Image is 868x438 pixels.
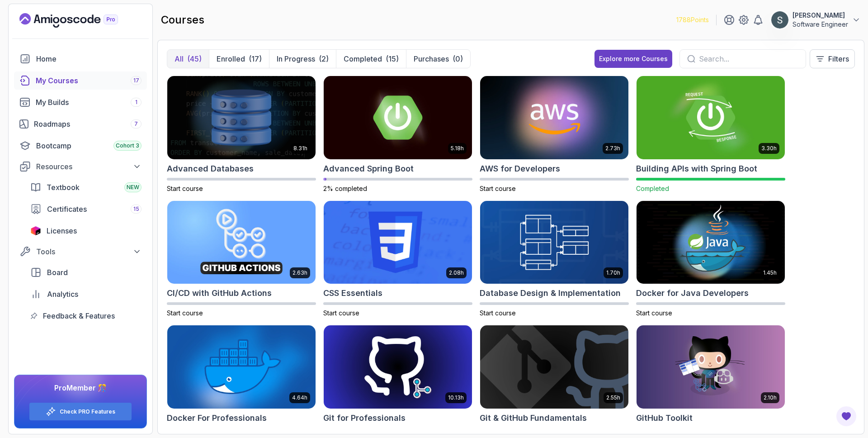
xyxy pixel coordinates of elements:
[167,412,267,424] h2: Docker For Professionals
[480,287,621,300] h2: Database Design & Implementation
[269,50,336,68] button: In Progress(2)
[175,53,184,64] p: All
[167,185,203,192] span: Start course
[25,200,147,218] a: certificates
[36,140,142,151] div: Bootcamp
[323,162,414,175] h2: Advanced Spring Boot
[47,204,87,214] span: Certificates
[605,145,620,152] p: 2.73h
[43,310,115,321] span: Feedback & Features
[414,53,449,64] p: Purchases
[810,49,855,68] button: Filters
[47,267,68,278] span: Board
[336,50,406,68] button: Completed(15)
[60,408,115,415] a: Check PRO Features
[25,178,147,196] a: textbook
[323,412,406,424] h2: Git for Professionals
[167,76,316,159] img: Advanced Databases card
[161,13,204,27] h2: courses
[25,222,147,240] a: licenses
[116,142,139,149] span: Cohort 3
[36,75,142,86] div: My Courses
[14,243,147,260] button: Tools
[637,201,785,284] img: Docker for Java Developers card
[480,76,628,159] img: AWS for Developers card
[480,325,628,409] img: Git & GitHub Fundamentals card
[406,50,470,68] button: Purchases(0)
[636,412,693,424] h2: GitHub Toolkit
[127,184,139,191] span: NEW
[763,269,777,276] p: 1.45h
[14,115,147,133] a: roadmaps
[323,185,367,192] span: 2% completed
[25,263,147,281] a: board
[636,76,785,193] a: Building APIs with Spring Boot card3.30hBuilding APIs with Spring BootCompleted
[25,307,147,325] a: feedback
[134,120,138,128] span: 7
[480,185,516,192] span: Start course
[19,13,139,28] a: Landing page
[451,145,464,152] p: 5.18h
[606,394,620,401] p: 2.55h
[36,53,142,64] div: Home
[448,394,464,401] p: 10.13h
[835,405,857,427] button: Open Feedback Button
[167,50,209,68] button: All(45)
[34,119,142,129] div: Roadmaps
[764,394,777,401] p: 2.10h
[292,269,307,276] p: 2.63h
[323,309,359,317] span: Start course
[167,162,254,175] h2: Advanced Databases
[636,287,749,300] h2: Docker for Java Developers
[187,53,202,64] div: (45)
[324,201,472,284] img: CSS Essentials card
[277,53,315,64] p: In Progress
[344,53,382,64] p: Completed
[217,53,245,64] p: Enrolled
[761,145,777,152] p: 3.30h
[480,201,628,284] img: Database Design & Implementation card
[323,287,382,300] h2: CSS Essentials
[386,53,399,64] div: (15)
[594,50,672,68] button: Explore more Courses
[209,50,269,68] button: Enrolled(17)
[30,226,41,235] img: jetbrains icon
[36,97,142,108] div: My Builds
[480,412,587,424] h2: Git & GitHub Fundamentals
[636,309,672,317] span: Start course
[637,76,785,159] img: Building APIs with Spring Boot card
[29,402,132,421] button: Check PRO Features
[167,325,316,409] img: Docker For Professionals card
[249,53,262,64] div: (17)
[14,137,147,155] a: bootcamp
[25,285,147,303] a: analytics
[699,53,798,64] input: Search...
[133,205,139,213] span: 15
[449,269,464,276] p: 2.08h
[135,99,137,106] span: 1
[324,325,472,409] img: Git for Professionals card
[292,394,307,401] p: 4.64h
[14,93,147,111] a: builds
[453,53,463,64] div: (0)
[676,15,709,24] p: 1788 Points
[480,309,516,317] span: Start course
[14,158,147,175] button: Resources
[36,161,142,172] div: Resources
[636,162,757,175] h2: Building APIs with Spring Boot
[167,309,203,317] span: Start course
[47,289,78,300] span: Analytics
[293,145,307,152] p: 8.31h
[793,20,848,29] p: Software Engineer
[319,53,329,64] div: (2)
[323,76,472,193] a: Advanced Spring Boot card5.18hAdvanced Spring Boot2% completed
[47,225,77,236] span: Licenses
[14,71,147,90] a: courses
[793,11,848,20] p: [PERSON_NAME]
[36,246,142,257] div: Tools
[47,182,80,193] span: Textbook
[599,54,668,63] div: Explore more Courses
[606,269,620,276] p: 1.70h
[167,287,272,300] h2: CI/CD with GitHub Actions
